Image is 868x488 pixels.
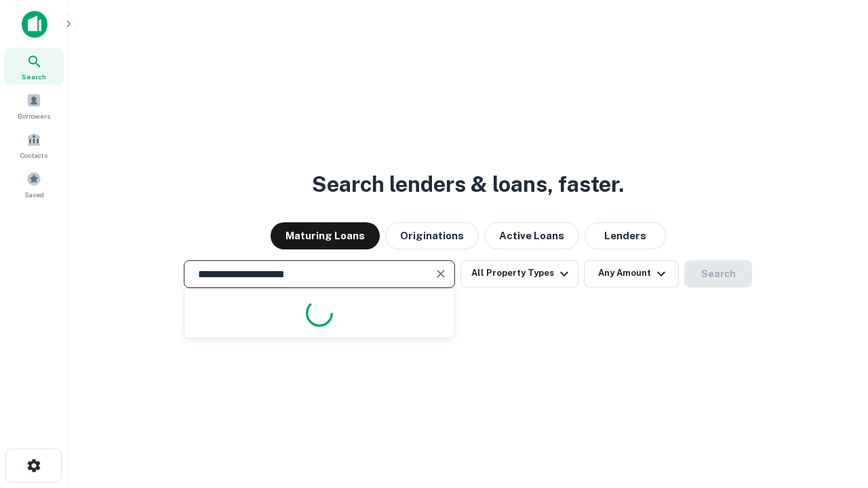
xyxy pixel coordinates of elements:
[584,260,679,287] button: Any Amount
[4,87,64,124] a: Borrowers
[484,222,579,249] button: Active Loans
[22,11,47,38] img: capitalize-icon.png
[800,380,868,445] iframe: Chat Widget
[312,168,624,201] h3: Search lenders & loans, faster.
[271,222,380,249] button: Maturing Loans
[22,71,46,82] span: Search
[18,110,50,121] span: Borrowers
[4,48,64,85] a: Search
[4,166,64,203] a: Saved
[431,264,450,283] button: Clear
[585,222,666,249] button: Lenders
[460,260,578,287] button: All Property Types
[4,127,64,163] a: Contacts
[385,222,479,249] button: Originations
[20,150,47,161] span: Contacts
[24,189,44,200] span: Saved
